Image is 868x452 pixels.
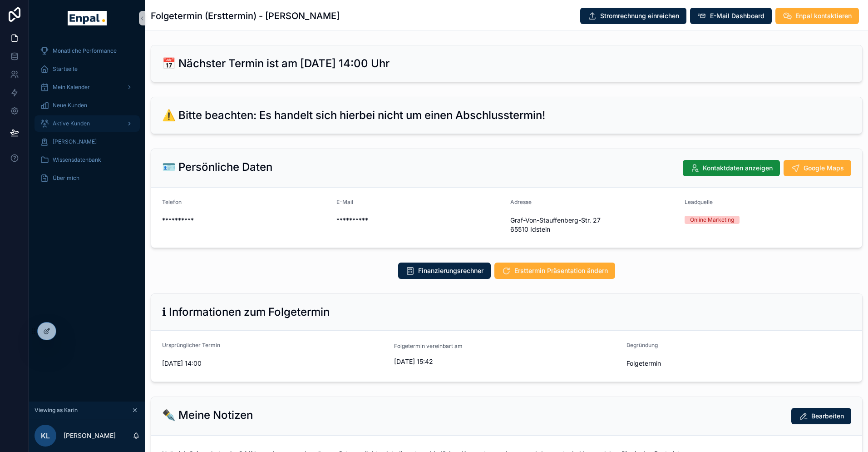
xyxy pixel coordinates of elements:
[29,36,145,198] div: scrollable content
[398,263,491,279] button: Finanzierungsrechner
[394,357,619,366] span: [DATE] 15:42
[162,160,272,174] h2: 🪪 Persönliche Daten
[514,266,608,275] span: Ersttermin Präsentation ändern
[53,102,87,109] span: Neue Kunden
[53,84,90,91] span: Mein Kalender
[68,11,106,25] img: App logo
[336,199,353,205] span: E-Mail
[162,108,545,123] h2: ⚠️ Bitte beachten: Es handelt sich hierbei nicht um einen Abschlusstermin!
[53,120,90,127] span: Aktive Kunden
[811,412,844,421] span: Bearbeiten
[53,138,97,145] span: [PERSON_NAME]
[494,263,615,279] button: Ersttermin Präsentation ändern
[394,343,463,350] span: Folgetermin vereinbart am
[791,408,851,424] button: Bearbeiten
[600,11,679,20] span: Stromrechnung einreichen
[53,174,79,182] span: Über mich
[795,11,852,20] span: Enpal kontaktieren
[510,216,677,234] span: Graf-Von-Stauffenberg-Str. 27 65510 Idstein
[690,8,772,24] button: E-Mail Dashboard
[804,164,844,173] span: Google Maps
[510,199,532,205] span: Adresse
[64,431,116,440] p: [PERSON_NAME]
[35,61,140,77] a: Startseite
[626,342,658,348] span: Begründung
[35,134,140,150] a: [PERSON_NAME]
[35,43,140,59] a: Monatliche Performance
[784,160,851,176] button: Google Maps
[35,407,78,414] span: Viewing as Karin
[151,10,340,22] h1: Folgetermin (Ersttermin) - [PERSON_NAME]
[703,164,773,173] span: Kontaktdaten anzeigen
[53,65,78,73] span: Startseite
[35,79,140,95] a: Mein Kalender
[162,408,253,422] h2: ✒️ Meine Notizen
[775,8,859,24] button: Enpal kontaktieren
[685,199,713,205] span: Leadquelle
[35,152,140,168] a: Wissensdatenbank
[690,216,734,224] div: Online Marketing
[41,430,50,441] span: KL
[162,305,330,319] h2: ℹ Informationen zum Folgetermin
[35,97,140,114] a: Neue Kunden
[162,342,220,348] span: Ursprünglicher Termin
[53,156,101,164] span: Wissensdatenbank
[53,47,117,55] span: Monatliche Performance
[35,170,140,186] a: Über mich
[710,11,764,20] span: E-Mail Dashboard
[683,160,780,176] button: Kontaktdaten anzeigen
[35,115,140,132] a: Aktive Kunden
[162,359,387,368] span: [DATE] 14:00
[580,8,686,24] button: Stromrechnung einreichen
[162,199,182,205] span: Telefon
[418,266,483,275] span: Finanzierungsrechner
[162,56,390,71] h2: 📅 Nächster Termin ist am [DATE] 14:00 Uhr
[626,359,851,368] span: Folgetermin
